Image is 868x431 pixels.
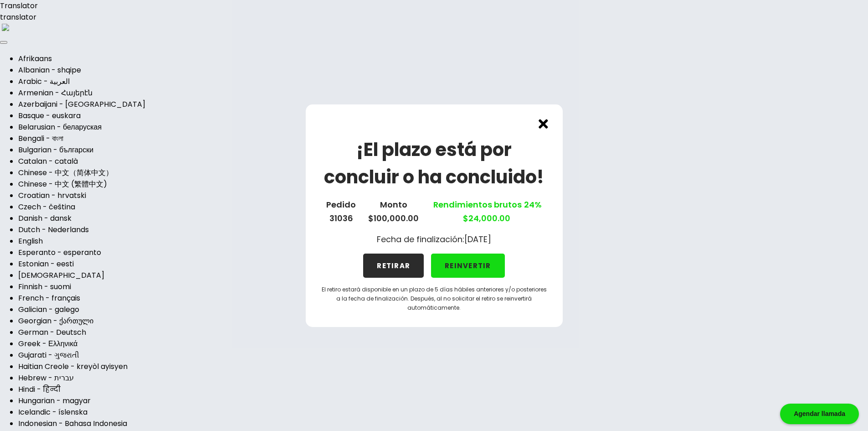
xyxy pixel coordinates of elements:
[780,404,859,424] div: Agendar llamada
[539,119,548,129] img: cross.ed5528e3.svg
[320,285,548,312] p: El retiro estará disponible en un plazo de 5 días hábiles anteriores y/o posteriores a la fecha d...
[522,199,542,210] span: 24%
[363,254,424,278] button: RETIRAR
[431,199,542,224] a: Rendimientos brutos $24,000.00
[377,233,491,246] p: Fecha de finalización: [DATE]
[431,254,505,278] button: REINVERTIR
[326,198,356,225] p: Pedido 31036
[320,136,548,191] h1: ¡El plazo está por concluir o ha concluido!
[368,198,419,225] p: Monto $100,000.00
